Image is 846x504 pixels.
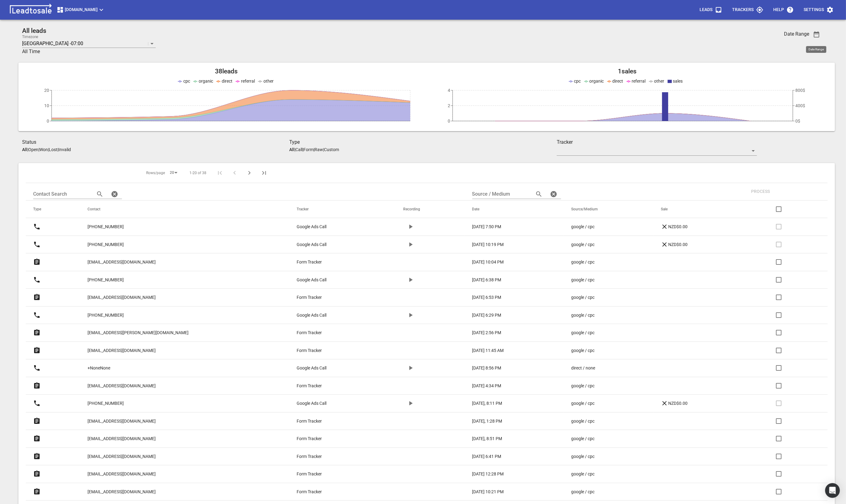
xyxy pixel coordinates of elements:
[88,277,124,283] p: [PHONE_NUMBER]
[297,436,322,442] p: Form Tracker
[289,147,294,152] aside: All
[297,347,322,354] p: Form Tracker
[33,258,41,266] svg: Form
[88,224,124,230] p: [PHONE_NUMBER]
[472,471,504,477] p: [DATE] 12:28 PM
[33,453,41,460] svg: Form
[88,219,124,234] a: [PHONE_NUMBER]
[571,330,636,336] a: google / cpc
[472,312,547,318] a: [DATE] 6:29 PM
[613,79,623,84] span: direct
[472,277,547,283] a: [DATE] 6:38 PM
[314,147,323,152] p: Raw
[297,259,322,265] p: Form Tracker
[22,40,83,47] p: [GEOGRAPHIC_DATA] -07:00
[571,347,595,354] p: google / cpc
[297,224,326,230] p: Google Ads Call
[661,241,722,248] a: NZD$0.00
[472,347,504,354] p: [DATE] 11:45 AM
[58,147,71,152] p: Invalid
[571,277,595,283] p: google / cpc
[289,139,556,146] h3: Type
[297,277,326,283] p: Google Ads Call
[571,400,636,407] a: google / cpc
[571,453,636,460] a: google / cpc
[22,48,690,55] h3: All Time
[44,103,49,108] tspan: 10
[7,4,54,16] img: logo
[88,383,156,389] p: [EMAIL_ADDRESS][DOMAIN_NAME]
[33,241,41,248] svg: Call
[27,147,28,152] span: |
[297,489,322,495] p: Form Tracker
[183,79,190,84] span: cpc
[88,484,156,499] a: [EMAIL_ADDRESS][DOMAIN_NAME]
[571,436,595,442] p: google / cpc
[571,365,595,371] p: direct / none
[448,119,450,123] tspan: 0
[571,365,636,371] a: direct / none
[297,453,379,460] a: Form Tracker
[571,294,595,301] p: google / cpc
[297,471,379,477] a: Form Tracker
[472,277,501,283] p: [DATE] 6:38 PM
[303,147,314,152] p: Form
[574,79,581,84] span: cpc
[571,418,636,424] a: google / cpc
[571,294,636,301] a: google / cpc
[323,147,324,152] span: |
[472,489,504,495] p: [DATE] 10:21 PM
[263,79,274,84] span: other
[571,453,595,460] p: google / cpc
[88,396,124,411] a: [PHONE_NUMBER]
[33,435,41,442] svg: Form
[571,436,636,442] a: google / cpc
[571,224,636,230] a: google / cpc
[590,79,604,84] span: organic
[806,46,826,53] div: Date Range
[472,453,547,460] a: [DATE] 6:41 PM
[472,312,501,318] p: [DATE] 6:29 PM
[571,471,636,477] a: google / cpc
[88,343,156,358] a: [EMAIL_ADDRESS][DOMAIN_NAME]
[557,139,757,146] h3: Tracker
[88,449,156,464] a: [EMAIL_ADDRESS][DOMAIN_NAME]
[199,79,213,84] span: organic
[189,170,206,176] span: 1-20 of 38
[571,277,636,283] a: google / cpc
[297,241,326,248] p: Google Ads Call
[472,418,502,424] p: [DATE], 1:28 PM
[472,294,501,301] p: [DATE] 6:53 PM
[57,6,105,14] span: [DOMAIN_NAME]
[472,259,547,265] a: [DATE] 10:04 PM
[39,147,48,152] p: Won
[167,169,180,177] div: 20
[773,7,784,13] p: Help
[257,166,271,180] button: Last Page
[26,201,80,218] th: Type
[661,241,688,248] p: NZD$0.00
[795,119,800,123] tspan: 0$
[242,166,257,180] button: Next Page
[297,365,326,371] p: Google Ads Call
[571,312,636,318] a: google / cpc
[54,4,107,16] button: [DOMAIN_NAME]
[297,400,379,407] a: Google Ads Call
[472,400,502,407] p: [DATE], 8:11 PM
[472,294,547,301] a: [DATE] 6:53 PM
[673,79,683,84] span: sales
[297,383,379,389] a: Form Tracker
[571,241,595,248] p: google / cpc
[472,453,501,460] p: [DATE] 6:41 PM
[88,312,124,318] p: [PHONE_NUMBER]
[472,365,547,371] a: [DATE] 8:56 PM
[571,418,595,424] p: google / cpc
[297,453,322,460] p: Form Tracker
[88,259,156,265] p: [EMAIL_ADDRESS][DOMAIN_NAME]
[88,453,156,460] p: [EMAIL_ADDRESS][DOMAIN_NAME]
[289,201,396,218] th: Tracker
[297,489,379,495] a: Form Tracker
[297,418,379,424] a: Form Tracker
[22,147,27,152] aside: All
[88,471,156,477] p: [EMAIL_ADDRESS][DOMAIN_NAME]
